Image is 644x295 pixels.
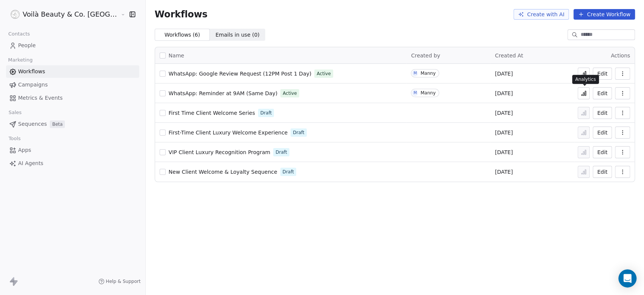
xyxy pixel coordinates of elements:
span: VIP Client Luxury Recognition Program [169,149,271,155]
span: Help & Support [106,278,141,284]
span: [DATE] [495,168,513,176]
span: New Client Welcome & Loyalty Sequence [169,169,277,175]
span: Created At [495,53,523,59]
span: Workflows [155,9,207,20]
a: People [6,39,139,52]
button: Create Workflow [573,9,635,20]
span: People [18,42,36,49]
span: Draft [293,129,304,136]
span: Draft [260,110,272,116]
span: Workflows [18,68,45,76]
span: Created by [411,53,440,59]
span: Voilà Beauty & Co. [GEOGRAPHIC_DATA] [23,9,119,19]
button: Create with AI [513,9,569,20]
span: Apps [18,146,31,154]
a: New Client Welcome & Loyalty Sequence [169,168,277,176]
span: Actions [611,53,630,59]
span: [DATE] [495,109,513,117]
a: Workflows [6,65,139,78]
span: Metrics & Events [18,94,63,102]
button: Voilà Beauty & Co. [GEOGRAPHIC_DATA] [9,8,115,21]
a: Apps [6,144,139,156]
img: Voila_Beauty_And_Co_Logo.png [11,10,20,19]
span: [DATE] [495,129,513,136]
span: Beta [50,120,65,128]
span: Contacts [5,28,33,40]
span: Name [169,52,184,60]
span: [DATE] [495,90,513,97]
span: Marketing [5,54,36,66]
span: Active [317,70,330,77]
a: Metrics & Events [6,92,139,104]
span: [DATE] [495,148,513,156]
button: Edit [593,127,612,139]
a: AI Agents [6,157,139,170]
span: First Time Client Welcome Series [169,110,255,116]
span: AI Agents [18,159,43,167]
button: Edit [593,107,612,119]
span: Sequences [18,120,47,128]
a: VIP Client Luxury Recognition Program [169,148,271,156]
button: Edit [593,166,612,178]
span: Emails in use ( 0 ) [215,31,260,39]
button: Edit [593,146,612,158]
span: Campaigns [18,81,48,89]
span: WhatsApp: Reminder at 9AM (Same Day) [169,90,278,96]
a: WhatsApp: Reminder at 9AM (Same Day) [169,90,278,97]
span: Sales [5,107,25,118]
button: Edit [593,68,612,80]
a: SequencesBeta [6,118,139,130]
span: Active [283,90,297,97]
span: [DATE] [495,70,513,77]
span: Draft [283,168,294,175]
a: First Time Client Welcome Series [169,109,255,117]
div: M [413,70,417,76]
div: M [413,90,417,96]
p: Analytics [575,76,596,82]
a: Campaigns [6,79,139,91]
button: Edit [593,87,612,99]
div: Manny [420,71,435,76]
div: Manny [420,90,435,96]
span: Draft [275,149,287,156]
a: First-Time Client Luxury Welcome Experience [169,129,288,136]
span: Tools [5,133,24,144]
span: WhatsApp: Google Review Request (12PM Post 1 Day) [169,71,312,77]
span: First-Time Client Luxury Welcome Experience [169,130,288,136]
a: WhatsApp: Google Review Request (12PM Post 1 Day) [169,70,312,77]
div: Open Intercom Messenger [618,269,636,287]
a: Help & Support [98,278,141,284]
